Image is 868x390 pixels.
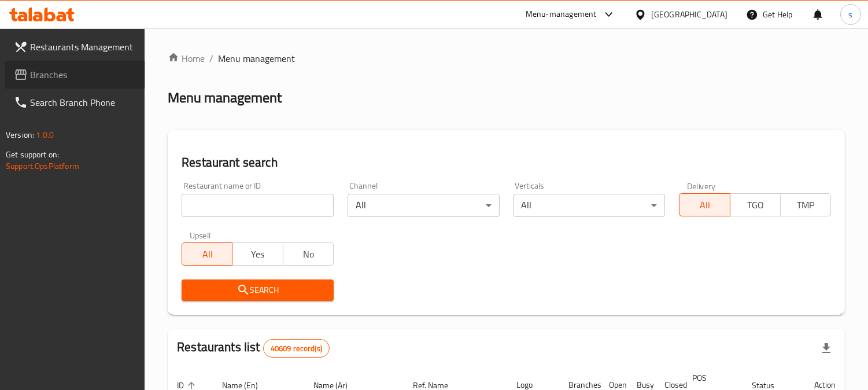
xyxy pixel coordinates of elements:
h2: Restaurant search [182,154,831,171]
div: Total records count [263,339,330,358]
span: 1.0.0 [36,127,54,142]
span: Yes [237,246,278,263]
button: Yes [232,242,283,266]
span: Restaurants Management [30,40,136,54]
span: Version: [6,127,34,142]
span: s [848,8,852,21]
li: / [209,51,213,65]
label: Delivery [687,182,716,190]
span: 40609 record(s) [264,343,329,354]
a: Support.OpsPlatform [6,159,79,174]
span: Get support on: [6,147,59,162]
span: Branches [30,68,136,82]
span: All [684,197,725,214]
a: Restaurants Management [5,33,145,61]
button: All [182,242,232,266]
div: All [348,194,500,217]
input: Search for restaurant name or ID.. [182,194,334,217]
button: TMP [780,193,831,216]
nav: breadcrumb [168,51,845,65]
div: [GEOGRAPHIC_DATA] [651,8,727,21]
label: Upsell [190,231,211,239]
span: Menu management [218,51,295,65]
button: Search [182,279,334,301]
a: Search Branch Phone [5,89,145,116]
span: No [288,246,329,263]
button: All [679,193,730,216]
a: Branches [5,61,145,89]
div: Menu-management [526,8,597,21]
a: Home [168,51,205,65]
div: Export file [812,334,840,362]
h2: Restaurants list [177,339,330,358]
span: Search [191,283,324,297]
span: All [187,246,228,263]
div: All [514,194,666,217]
button: TGO [730,193,781,216]
button: No [283,242,334,266]
span: TMP [785,197,826,214]
span: TGO [735,197,776,214]
h2: Menu management [168,89,282,107]
span: Search Branch Phone [30,95,136,109]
